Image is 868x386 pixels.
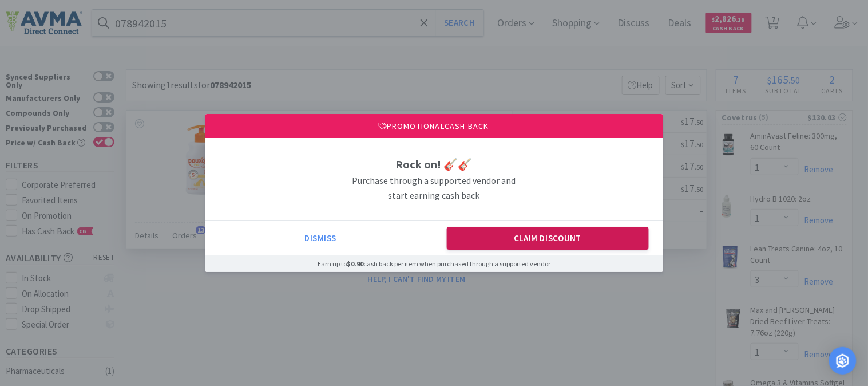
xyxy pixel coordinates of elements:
button: Claim Discount [447,227,649,250]
h1: Rock on! 🎸🎸 [348,156,520,174]
span: $0.90 [347,259,363,268]
h3: Purchase through a supported vendor and start earning cash back [348,174,520,203]
div: Open Intercom Messenger [829,347,857,375]
div: Earn up to cash back per item when purchased through a supported vendor [205,255,663,272]
button: Dismiss [220,227,422,250]
div: Promotional Cash Back [205,114,663,138]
